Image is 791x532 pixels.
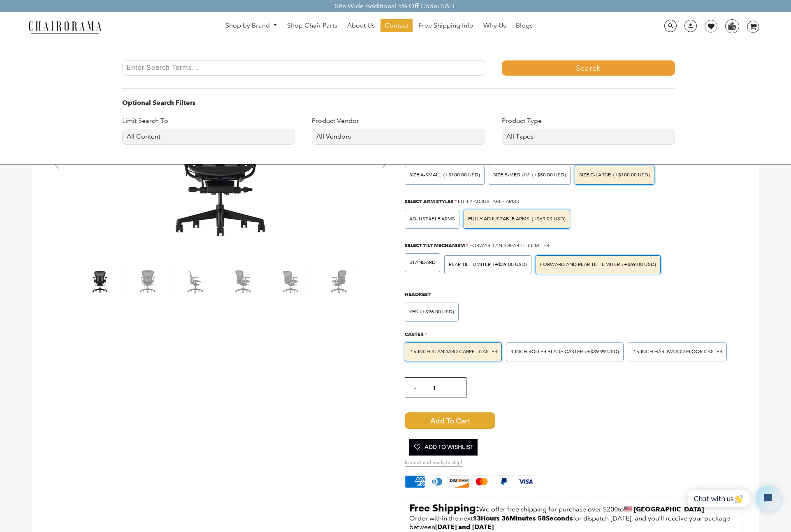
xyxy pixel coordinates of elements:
nav: DesktopNavigation [141,19,617,34]
span: Why Us [483,21,506,30]
a: About Us [343,19,379,32]
a: Blogs [512,19,537,32]
img: WhatsApp_Image_2024-07-12_at_16.23.01.webp [726,20,738,32]
iframe: Tidio Chat [679,479,787,518]
h3: Limit Search To [122,117,296,125]
a: Why Us [479,19,510,32]
h3: Product Vendor [312,117,485,125]
span: Blogs [516,21,533,30]
span: Shop Chair Parts [287,21,337,30]
span: Contact [385,21,408,30]
button: Search [502,60,675,76]
a: Contact [380,19,413,32]
input: Enter Search Terms... [122,60,485,76]
span: About Us [347,21,375,30]
h3: Optional Search Filters [122,99,675,106]
a: Shop by Brand [221,19,281,32]
img: chairorama [24,20,106,34]
a: Free Shipping Info [414,19,478,32]
h3: Product Type [502,117,675,125]
span: Free Shipping Info [418,21,473,30]
a: Shop Chair Parts [283,19,341,32]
